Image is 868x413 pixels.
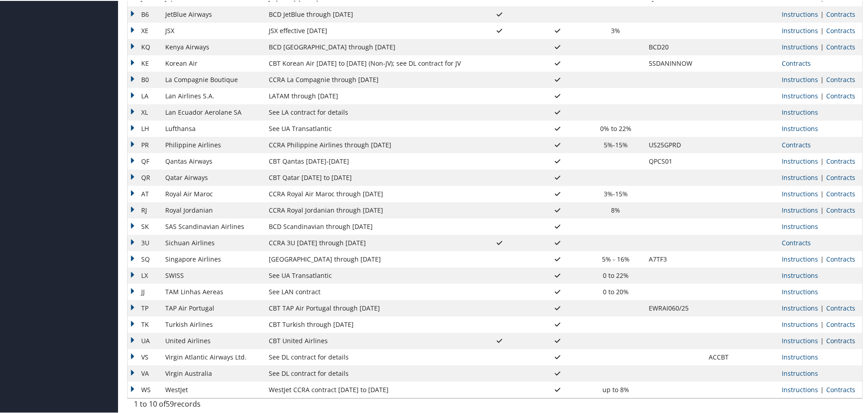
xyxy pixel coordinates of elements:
td: Sichuan Airlines [161,234,264,250]
td: EWRAI060/25 [644,299,704,316]
a: View Ticketing Instructions [782,9,818,18]
a: View Ticketing Instructions [782,254,818,262]
td: SK [128,218,161,234]
td: TAM Linhas Aereas [161,283,264,299]
td: See UA Transatlantic [264,120,471,136]
a: View Ticketing Instructions [782,189,818,197]
a: View Ticketing Instructions [782,91,818,99]
td: WS [128,381,161,397]
td: 8% [587,201,644,218]
td: BCD20 [644,38,704,54]
span: | [818,384,826,393]
td: Royal Jordanian [161,201,264,218]
a: View Contracts [826,384,855,393]
td: VA [128,364,161,381]
span: | [818,205,826,214]
a: View Ticketing Instructions [782,352,818,360]
a: View Ticketing Instructions [782,205,818,214]
td: WestJet CCRA contract [DATE] to [DATE] [264,381,471,397]
a: View Ticketing Instructions [782,25,818,34]
a: View Ticketing Instructions [782,319,818,328]
td: LATAM through [DATE] [264,87,471,103]
a: View Contracts [826,42,855,50]
td: CBT Korean Air [DATE] to [DATE] (Non-JV); see DL contract for JV [264,54,471,71]
td: US25GPRD [644,136,704,152]
td: KQ [128,38,161,54]
td: JSX [161,22,264,38]
td: See LAN contract [264,283,471,299]
td: XL [128,103,161,120]
a: View Ticketing Instructions [782,368,818,377]
td: Philippine Airlines [161,136,264,152]
a: View Ticketing Instructions [782,74,818,83]
td: 5SDANINNOW [644,54,704,71]
a: View Contracts [782,58,811,67]
div: 1 to 10 of records [134,398,304,413]
td: 3% [587,22,644,38]
td: VS [128,348,161,364]
td: CCRA Royal Jordanian through [DATE] [264,201,471,218]
span: | [818,172,826,181]
td: QF [128,152,161,169]
td: SQ [128,250,161,267]
a: View Contracts [826,319,855,328]
td: CBT Turkish through [DATE] [264,316,471,332]
td: 5%-15% [587,136,644,152]
span: 59 [166,398,174,408]
td: QR [128,169,161,185]
td: 3%-15% [587,185,644,201]
td: BCD Scandinavian through [DATE] [264,218,471,234]
td: B0 [128,71,161,87]
span: | [818,189,826,197]
td: BCD [GEOGRAPHIC_DATA] through [DATE] [264,38,471,54]
span: | [818,319,826,328]
td: JJ [128,283,161,299]
td: Lufthansa [161,120,264,136]
a: View Contracts [826,254,855,262]
a: View Contracts [782,140,811,148]
a: View Ticketing Instructions [782,172,818,181]
a: View Contracts [826,172,855,181]
td: QPCS01 [644,152,704,169]
td: See DL contract for details [264,348,471,364]
td: United Airlines [161,332,264,348]
td: See LA contract for details [264,103,471,120]
td: CCRA La Compagnie through [DATE] [264,71,471,87]
span: | [818,9,826,18]
a: View Ticketing Instructions [782,384,818,393]
td: UA [128,332,161,348]
td: KE [128,54,161,71]
td: 0 to 20% [587,283,644,299]
td: WestJet [161,381,264,397]
a: View Ticketing Instructions [782,335,818,344]
a: View Contracts [826,189,855,197]
td: Kenya Airways [161,38,264,54]
td: CBT TAP Air Portugal through [DATE] [264,299,471,316]
td: Lan Airlines S.A. [161,87,264,103]
td: Korean Air [161,54,264,71]
td: CBT United Airlines [264,332,471,348]
a: View Ticketing Instructions [782,270,818,279]
td: JetBlue Airways [161,5,264,22]
td: LH [128,120,161,136]
a: View Contracts [826,205,855,214]
td: JSX effective [DATE] [264,22,471,38]
td: B6 [128,5,161,22]
td: 5% - 16% [587,250,644,267]
td: La Compagnie Boutique [161,71,264,87]
td: PR [128,136,161,152]
td: Virgin Australia [161,364,264,381]
td: See DL contract for details [264,364,471,381]
td: Qantas Airways [161,152,264,169]
td: CCRA Philippine Airlines through [DATE] [264,136,471,152]
td: Royal Air Maroc [161,185,264,201]
td: TAP Air Portugal [161,299,264,316]
td: BCD JetBlue through [DATE] [264,5,471,22]
td: TP [128,299,161,316]
span: | [818,254,826,262]
a: View Ticketing Instructions [782,287,818,295]
a: View Contracts [826,9,855,18]
a: View Ticketing Instructions [782,156,818,165]
td: RJ [128,201,161,218]
span: | [818,303,826,311]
